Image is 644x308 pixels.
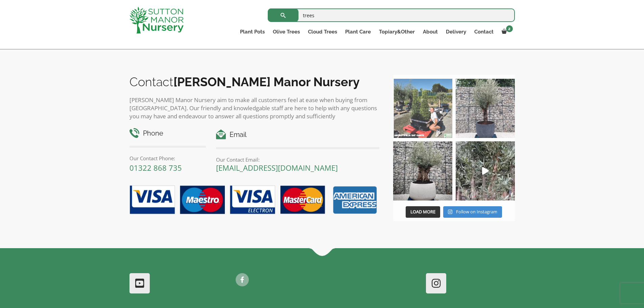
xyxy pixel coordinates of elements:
[129,75,380,89] h2: Contact
[456,141,515,200] a: Play
[216,156,379,164] p: Our Contact Email:
[216,163,338,173] a: [EMAIL_ADDRESS][DOMAIN_NAME]
[498,27,515,37] a: 2
[406,206,440,218] button: Load More
[443,206,502,218] a: Instagram Follow on Instagram
[506,25,513,32] span: 2
[129,163,182,173] a: 01322 868 735
[236,27,269,37] a: Plant Pots
[442,27,470,37] a: Delivery
[268,8,515,22] input: Search...
[410,209,435,215] span: Load More
[482,167,489,175] svg: Play
[456,141,515,200] img: New arrivals Monday morning of beautiful olive trees 🤩🤩 The weather is beautiful this summer, gre...
[456,209,497,215] span: Follow on Instagram
[393,79,452,138] img: Our elegant & picturesque Angustifolia Cones are an exquisite addition to your Bay Tree collectio...
[269,27,304,37] a: Olive Trees
[341,27,375,37] a: Plant Care
[456,79,515,138] img: A beautiful multi-stem Spanish Olive tree potted in our luxurious fibre clay pots 😍😍
[419,27,442,37] a: About
[393,141,452,200] img: Check out this beauty we potted at our nursery today ❤️‍🔥 A huge, ancient gnarled Olive tree plan...
[124,182,380,219] img: payment-options.png
[129,154,206,162] p: Our Contact Phone:
[216,129,379,140] h4: Email
[375,27,419,37] a: Topiary&Other
[470,27,498,37] a: Contact
[129,128,206,139] h4: Phone
[304,27,341,37] a: Cloud Trees
[129,7,184,33] img: logo
[129,96,380,120] p: [PERSON_NAME] Manor Nursery aim to make all customers feel at ease when buying from [GEOGRAPHIC_D...
[448,209,452,214] svg: Instagram
[173,75,360,89] b: [PERSON_NAME] Manor Nursery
